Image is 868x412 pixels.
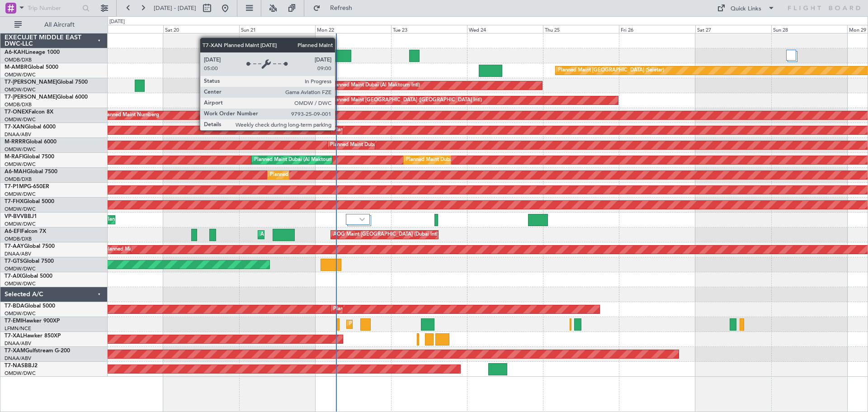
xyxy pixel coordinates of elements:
span: T7-AIX [5,274,22,279]
div: Planned Maint Dubai (Al Maktoum Intl) [254,153,343,167]
span: Refresh [322,5,360,11]
span: M-AMBR [5,65,28,70]
div: Fri 26 [619,25,695,33]
a: T7-P1MPG-650ER [5,184,49,189]
a: DNAA/ABV [5,340,31,347]
a: T7-XANGlobal 6000 [5,124,56,130]
span: T7-XAL [5,333,23,339]
a: A6-MAHGlobal 7500 [5,169,57,175]
span: T7-AAY [5,244,24,249]
span: A6-KAH [5,50,25,55]
a: M-RAFIGlobal 7500 [5,154,54,160]
div: Planned Maint Dubai (Al Maktoum Intl) [331,79,420,92]
span: VP-BVV [5,214,24,219]
a: A6-EFIFalcon 7X [5,229,46,234]
div: Planned Maint [GEOGRAPHIC_DATA] ([GEOGRAPHIC_DATA] Intl) [270,168,421,182]
a: OMDW/DWC [5,146,36,153]
div: [DATE] [109,18,125,26]
img: arrow-gray.svg [359,218,365,221]
a: OMDW/DWC [5,265,36,272]
div: Sat 27 [695,25,771,33]
span: T7-GTS [5,259,23,264]
div: Sun 28 [771,25,847,33]
a: A6-KAHLineage 1000 [5,50,60,55]
div: Thu 25 [543,25,619,33]
a: T7-AAYGlobal 7500 [5,244,55,249]
a: DNAA/ABV [5,251,31,257]
div: Planned Maint Dubai (Al Maktoum Intl) [406,153,495,167]
div: Sun 21 [239,25,315,33]
div: Wed 24 [467,25,543,33]
span: M-RRRR [5,139,26,145]
div: AOG Maint [260,228,287,242]
a: T7-EMIHawker 900XP [5,318,60,324]
a: DNAA/ABV [5,355,31,362]
a: T7-[PERSON_NAME]Global 6000 [5,95,88,100]
a: T7-XAMGulfstream G-200 [5,348,70,354]
a: OMDW/DWC [5,86,36,93]
div: Planned Maint Dubai (Al Maktoum Intl) [333,303,422,316]
a: OMDW/DWC [5,116,36,123]
span: T7-XAN [5,124,25,130]
a: T7-GTSGlobal 7500 [5,259,54,264]
div: Sat 20 [163,25,239,33]
div: AOG Maint [GEOGRAPHIC_DATA] (Dubai Intl) [333,228,439,242]
div: Planned Maint [GEOGRAPHIC_DATA] ([GEOGRAPHIC_DATA] Intl) [331,94,482,107]
span: A6-EFI [5,229,21,234]
span: T7-XAM [5,348,25,354]
a: VP-BVVBBJ1 [5,214,37,219]
div: Planned Maint Nurnberg [103,109,159,122]
a: OMDW/DWC [5,206,36,213]
a: T7-BDAGlobal 5000 [5,303,55,309]
span: T7-[PERSON_NAME] [5,80,57,85]
span: All Aircraft [24,22,95,28]
a: OMDW/DWC [5,280,36,287]
div: Planned Maint Dubai (Al Maktoum Intl) [333,123,422,137]
div: Tue 23 [391,25,467,33]
span: M-RAFI [5,154,24,160]
span: A6-MAH [5,169,27,175]
a: M-RRRRGlobal 6000 [5,139,57,145]
span: T7-ONEX [5,109,28,115]
a: LFMN/NCE [5,325,31,332]
span: T7-P1MP [5,184,27,189]
a: T7-XALHawker 850XP [5,333,61,339]
a: OMDW/DWC [5,161,36,168]
a: M-AMBRGlobal 5000 [5,65,58,70]
span: [DATE] - [DATE] [154,4,196,12]
span: T7-FHX [5,199,24,204]
a: T7-ONEXFalcon 8X [5,109,53,115]
a: OMDW/DWC [5,71,36,78]
a: OMDB/DXB [5,176,32,183]
button: Quick Links [712,1,779,15]
a: OMDB/DXB [5,57,32,63]
div: Quick Links [731,5,761,14]
span: T7-[PERSON_NAME] [5,95,57,100]
a: OMDW/DWC [5,370,36,377]
button: All Aircraft [10,18,98,32]
a: T7-FHXGlobal 5000 [5,199,54,204]
span: T7-NAS [5,363,24,369]
a: OMDB/DXB [5,101,32,108]
button: Refresh [309,1,363,15]
a: OMDB/DXB [5,236,32,242]
a: T7-AIXGlobal 5000 [5,274,52,279]
a: OMDW/DWC [5,221,36,227]
div: Planned Maint [GEOGRAPHIC_DATA] [349,317,435,331]
input: Trip Number [28,1,80,15]
div: Fri 19 [87,25,163,33]
a: DNAA/ABV [5,131,31,138]
a: T7-[PERSON_NAME]Global 7500 [5,80,88,85]
div: Mon 22 [315,25,391,33]
span: T7-BDA [5,303,24,309]
div: Planned Maint [GEOGRAPHIC_DATA] (Seletar) [558,64,664,77]
div: Planned Maint Dubai (Al Maktoum Intl) [330,138,419,152]
a: OMDW/DWC [5,310,36,317]
a: OMDW/DWC [5,191,36,198]
a: T7-NASBBJ2 [5,363,38,369]
span: T7-EMI [5,318,22,324]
